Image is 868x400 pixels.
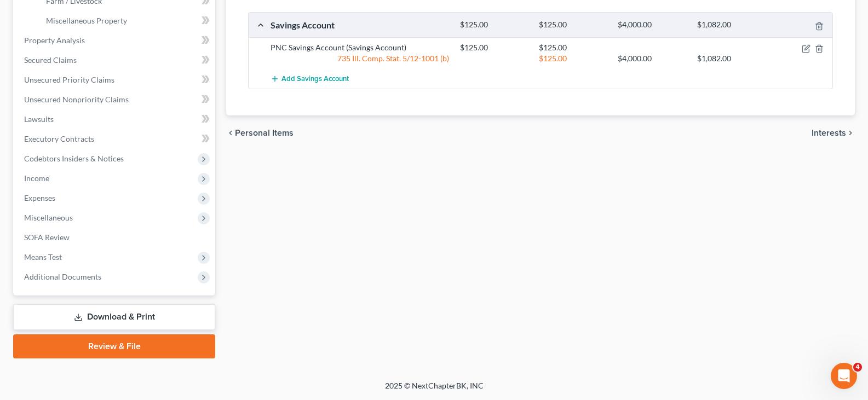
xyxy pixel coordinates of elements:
[15,109,215,129] a: Lawsuits
[271,68,349,89] button: Add Savings Account
[15,129,215,149] a: Executory Contracts
[15,50,215,70] a: Secured Claims
[831,363,857,389] iframe: Intercom live chat
[455,20,533,30] div: $125.00
[24,55,77,65] span: Secured Claims
[24,272,101,281] span: Additional Documents
[15,70,215,90] a: Unsecured Priority Claims
[122,380,746,400] div: 2025 © NextChapterBK, INC
[24,193,55,202] span: Expenses
[46,16,127,25] span: Miscellaneous Property
[13,304,215,330] a: Download & Print
[533,20,612,30] div: $125.00
[612,20,691,30] div: $4,000.00
[15,228,215,247] a: SOFA Review
[455,42,533,53] div: $125.00
[265,53,455,64] div: 735 Ill. Comp. Stat. 5/12-1001 (b)
[24,36,85,45] span: Property Analysis
[24,75,114,84] span: Unsecured Priority Claims
[692,20,771,30] div: $1,082.00
[846,129,855,137] i: chevron_right
[24,134,94,143] span: Executory Contracts
[812,129,846,137] span: Interests
[15,90,215,109] a: Unsecured Nonpriority Claims
[24,213,73,222] span: Miscellaneous
[226,129,235,137] i: chevron_left
[15,31,215,50] a: Property Analysis
[24,233,70,242] span: SOFA Review
[533,53,612,64] div: $125.00
[24,95,129,104] span: Unsecured Nonpriority Claims
[24,173,49,183] span: Income
[235,129,294,137] span: Personal Items
[853,363,862,372] span: 4
[812,129,855,137] button: Interests chevron_right
[533,42,612,53] div: $125.00
[24,252,62,262] span: Means Test
[265,19,455,31] div: Savings Account
[37,11,215,31] a: Miscellaneous Property
[612,53,691,64] div: $4,000.00
[281,74,349,83] span: Add Savings Account
[13,334,215,358] a: Review & File
[24,114,54,124] span: Lawsuits
[692,53,771,64] div: $1,082.00
[226,129,294,137] button: chevron_left Personal Items
[265,42,455,53] div: PNC Savings Account (Savings Account)
[24,154,124,163] span: Codebtors Insiders & Notices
